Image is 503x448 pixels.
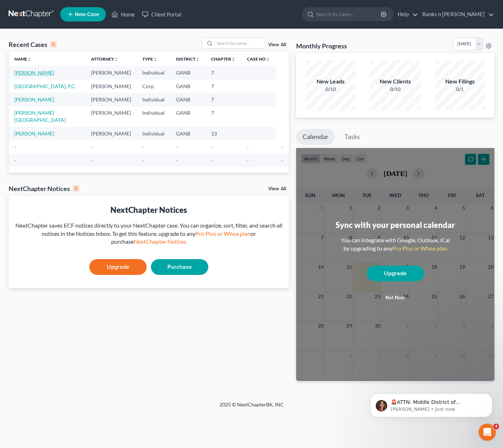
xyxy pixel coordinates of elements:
[435,77,485,86] div: New Filings
[205,127,241,140] td: 13
[211,144,213,150] span: -
[14,221,283,246] div: NextChapter saves ECF notices directly to your NextChapter case. You can organize, sort, filter, ...
[14,157,16,163] span: -
[73,185,79,192] div: 0
[85,93,137,106] td: [PERSON_NAME]
[281,157,283,163] span: -
[231,57,236,62] i: unfold_more
[435,86,485,93] div: 0/1
[370,77,421,86] div: New Clients
[153,57,157,62] i: unfold_more
[170,80,205,93] td: GANB
[211,157,213,163] span: -
[151,259,208,275] a: Purchase
[91,144,93,150] span: -
[75,12,99,17] span: New Case
[176,144,178,150] span: -
[47,401,456,414] div: 2025 © NextChapterBK, INC
[419,8,494,21] a: Banks n [PERSON_NAME]
[108,8,138,21] a: Home
[338,129,366,145] a: Tasks
[367,291,424,305] button: Not now
[9,184,79,193] div: NextChapter Notices
[247,157,249,163] span: -
[91,157,93,163] span: -
[50,41,57,48] div: 5
[14,130,54,137] a: [PERSON_NAME]
[142,144,144,150] span: -
[338,236,453,253] div: You can integrate with Google, Outlook, iCal by upgrading to any
[266,57,270,62] i: unfold_more
[176,157,178,163] span: -
[9,40,57,49] div: Recent Cases
[14,96,54,103] a: [PERSON_NAME]
[205,93,241,106] td: 7
[142,56,157,62] a: Typeunfold_more
[85,127,137,140] td: [PERSON_NAME]
[14,70,54,76] a: [PERSON_NAME]
[137,66,170,79] td: Individual
[14,56,32,62] a: Nameunfold_more
[336,219,455,230] div: Sync with your personal calendar
[134,238,186,245] a: NextChapter Notices
[14,83,76,89] a: [GEOGRAPHIC_DATA], P.C.
[205,80,241,93] td: 7
[211,56,236,62] a: Chapterunfold_more
[392,245,447,252] a: Pro Plus or Whoa plan
[85,80,137,93] td: [PERSON_NAME]
[137,93,170,106] td: Individual
[14,204,283,215] div: NextChapter Notices
[316,8,382,21] input: Search by name...
[268,42,286,47] a: View All
[85,66,137,79] td: [PERSON_NAME]
[170,93,205,106] td: GANB
[176,56,200,62] a: Districtunfold_more
[394,8,418,21] a: Help
[281,144,283,150] span: -
[479,424,496,441] iframe: Intercom live chat
[27,57,32,62] i: unfold_more
[360,375,503,429] iframe: Intercom notifications message
[205,66,241,79] td: 7
[205,106,241,127] td: 7
[138,8,185,21] a: Client Portal
[305,77,356,86] div: New Leads
[14,110,66,123] a: [PERSON_NAME][GEOGRAPHIC_DATA]
[493,424,499,429] span: 4
[137,80,170,93] td: Corp
[170,66,205,79] td: GANB
[296,42,347,50] h3: Monthly Progress
[85,106,137,127] td: [PERSON_NAME]
[14,144,16,150] span: -
[89,259,147,275] a: Upgrade
[137,106,170,127] td: Individual
[268,186,286,191] a: View All
[370,86,421,93] div: 0/10
[142,157,144,163] span: -
[170,106,205,127] td: GANB
[114,57,118,62] i: unfold_more
[170,127,205,140] td: GANB
[195,230,251,237] a: Pro Plus or Whoa plan
[296,129,335,145] a: Calendar
[305,86,356,93] div: 0/10
[247,144,249,150] span: -
[215,38,265,48] input: Search by name...
[137,127,170,140] td: Individual
[195,57,200,62] i: unfold_more
[367,266,424,281] a: Upgrade
[91,56,118,62] a: Attorneyunfold_more
[247,56,270,62] a: Case Nounfold_more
